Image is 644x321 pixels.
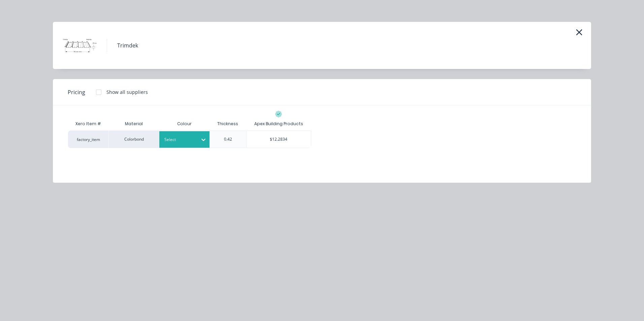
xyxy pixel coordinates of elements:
[247,131,311,148] div: $12.2834
[117,41,138,49] div: Trimdek
[212,115,244,132] div: Thickness
[63,29,97,62] img: Trimdek
[68,117,108,131] div: Xero Item #
[108,117,159,131] div: Material
[106,88,148,96] div: Show all suppliers
[68,131,108,148] div: factory_item
[224,136,232,142] div: 0.42
[254,121,303,127] div: Apex Building Products
[108,131,159,148] div: Colorbond
[68,88,85,96] span: Pricing
[159,117,210,131] div: Colour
